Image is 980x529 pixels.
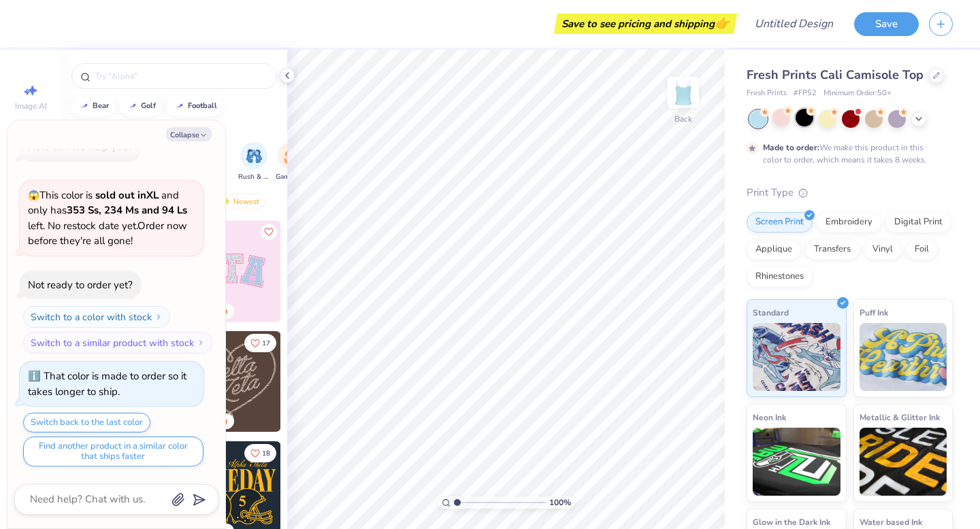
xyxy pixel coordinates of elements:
div: Save to see pricing and shipping [557,14,734,34]
input: Untitled Design [744,10,844,37]
button: Switch to a color with stock [23,306,170,328]
div: Foil [906,239,938,260]
img: Game Day Image [284,148,299,164]
span: 18 [262,450,270,457]
input: Try "Alpha" [94,69,268,83]
div: Back [674,113,692,125]
div: golf [141,102,156,109]
span: 100 % [549,496,571,509]
img: 12710c6a-dcc0-49ce-8688-7fe8d5f96fe2 [180,331,281,432]
img: Switch to a color with stock [154,313,163,321]
span: Rush & Bid [238,172,269,182]
strong: 353 Ss, 234 Ms and 94 Ls [67,203,187,217]
div: Vinyl [864,239,902,260]
div: Print Type [747,185,953,201]
div: Applique [747,239,801,260]
span: Minimum Order: 50 + [823,88,892,99]
div: football [188,102,217,109]
button: Save [854,12,919,36]
img: Neon Ink [753,428,840,496]
span: 😱 [28,189,39,202]
img: Switch to a similar product with stock [197,339,205,347]
div: filter for Rush & Bid [238,142,269,182]
span: This color is and only has left . No restock date yet. Order now before they're all gone! [28,188,187,248]
div: Embroidery [817,212,881,233]
span: 17 [262,340,270,347]
div: We make this product in this color to order, which means it takes 8 weeks. [763,141,930,166]
button: Switch back to the last color [23,413,150,432]
span: 👉 [715,15,730,31]
div: filter for Game Day [276,142,307,182]
button: golf [120,96,162,116]
img: Puff Ink [860,323,947,391]
span: Game Day [276,172,307,182]
span: # FP52 [794,88,817,99]
img: trend_line.gif [79,102,90,110]
span: Glow in the Dark Ink [753,515,830,529]
span: Fresh Prints Cali Camisole Top [747,67,924,83]
button: bear [71,96,115,116]
button: football [167,96,223,116]
button: Like [244,334,276,352]
div: Newest [214,193,265,209]
div: Transfers [805,239,860,260]
button: Collapse [166,127,212,141]
img: Rush & Bid Image [246,148,262,164]
div: Digital Print [885,212,951,233]
strong: sold out in XL [95,188,159,202]
span: Metallic & Glitter Ink [860,410,940,424]
span: Puff Ink [860,305,888,320]
button: filter button [238,142,269,182]
strong: Made to order: [763,142,819,153]
img: Metallic & Glitter Ink [860,428,947,496]
span: Water based Ink [860,515,922,529]
div: bear [93,102,109,109]
div: Screen Print [747,212,813,233]
img: trend_line.gif [127,102,138,110]
span: Standard [753,305,789,320]
img: 9980f5e8-e6a1-4b4a-8839-2b0e9349023c [180,221,281,322]
div: Rhinestones [747,267,813,287]
div: That color is made to order so it takes longer to ship. [28,369,186,398]
img: trend_line.gif [174,102,185,110]
button: Switch to a similar product with stock [23,332,212,354]
button: Like [261,224,277,240]
span: Fresh Prints [747,88,787,99]
span: Neon Ink [753,410,786,424]
span: Image AI [15,101,47,112]
img: Standard [753,323,840,391]
img: 5ee11766-d822-42f5-ad4e-763472bf8dcf [280,221,381,322]
button: Like [244,444,276,462]
button: Find another product in a similar color that ships faster [23,437,203,466]
img: Back [670,79,697,106]
div: Not ready to order yet? [28,278,133,292]
img: ead2b24a-117b-4488-9b34-c08fd5176a7b [280,331,381,432]
button: filter button [276,142,307,182]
